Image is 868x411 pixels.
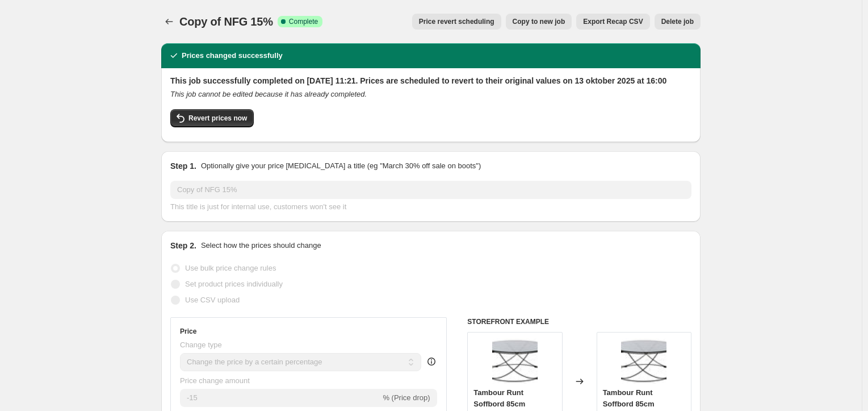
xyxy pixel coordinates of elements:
span: Use CSV upload [185,296,240,304]
span: This title is just for internal use, customers won't see it [170,202,346,211]
i: This job cannot be edited because it has already completed. [170,90,367,98]
h2: This job successfully completed on [DATE] 11:21. Prices are scheduled to revert to their original... [170,75,691,86]
input: -15 [180,389,380,407]
span: Revert prices now [188,114,247,123]
h2: Step 1. [170,160,196,172]
span: Complete [289,17,318,26]
span: Copy to new job [513,17,565,26]
button: Revert prices now [170,109,254,127]
span: Price change amount [180,376,250,385]
span: Delete job [661,17,694,26]
button: Copy to new job [506,14,572,30]
span: Copy of NFG 15% [179,15,273,28]
h2: Prices changed successfully [182,50,283,61]
span: % (Price drop) [383,393,430,402]
img: 500024_a9a8f2f5-e7ac-4c92-b239-0a27c58c9c7b_80x.jpg [621,338,666,384]
span: Change type [180,341,222,349]
h6: STOREFRONT EXAMPLE [467,317,691,326]
span: Export Recap CSV [583,17,643,26]
input: 30% off holiday sale [170,181,691,199]
p: Select how the prices should change [201,240,321,251]
img: 500024_a9a8f2f5-e7ac-4c92-b239-0a27c58c9c7b_80x.jpg [492,338,538,384]
h2: Step 2. [170,240,196,251]
span: Tambour Runt Soffbord 85cm [603,388,655,408]
h3: Price [180,327,196,336]
span: Use bulk price change rules [185,264,276,272]
span: Price revert scheduling [419,17,494,26]
p: Optionally give your price [MEDICAL_DATA] a title (eg "March 30% off sale on boots") [201,160,481,172]
button: Delete job [655,14,701,30]
button: Export Recap CSV [576,14,649,30]
button: Price revert scheduling [412,14,501,30]
button: Price change jobs [161,14,177,30]
div: help [426,356,437,367]
span: Set product prices individually [185,280,283,288]
span: Tambour Runt Soffbord 85cm [473,388,525,408]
